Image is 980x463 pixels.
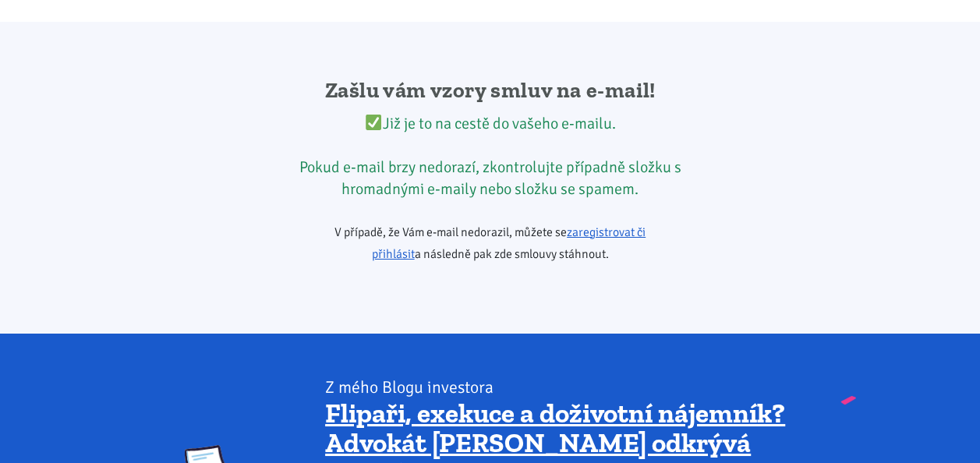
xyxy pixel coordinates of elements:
p: V případě, že Vám e-mail nedorazil, můžete se a následně pak zde smlouvy stáhnout. [290,221,690,265]
h2: Zašlu vám vzory smluv na e-mail! [290,76,690,104]
div: Z mého Blogu investora [325,376,795,398]
img: ✅ [366,115,381,130]
a: zaregistrovat či přihlásit [372,224,646,262]
div: Již je to na cestě do vašeho e-mailu. Pokud e-mail brzy nedorazí, zkontrolujte případně složku s ... [290,113,690,200]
